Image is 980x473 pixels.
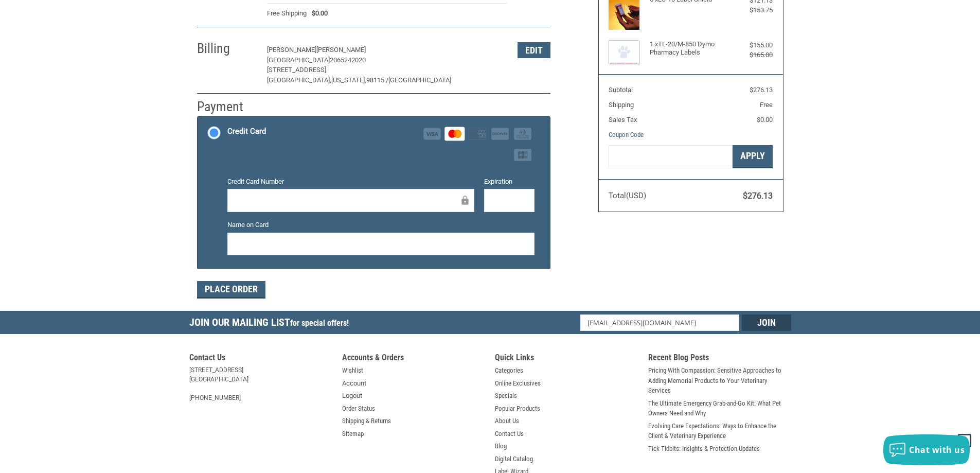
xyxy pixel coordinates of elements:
a: Digital Catalog [495,454,533,464]
h5: Quick Links [495,353,638,365]
div: $153.75 [732,5,773,15]
span: 98115 / [366,76,388,84]
a: Sitemap [342,429,364,439]
span: Shipping [609,101,634,109]
span: 2065242020 [330,56,366,64]
span: [US_STATE], [331,76,366,84]
label: Expiration [484,177,534,187]
a: Contact Us [495,429,524,439]
h4: 1 x TL-20/M-850 Dymo Pharmacy Labels [650,40,729,57]
a: Pricing With Compassion: Sensitive Approaches to Adding Memorial Products to Your Veterinary Serv... [648,365,791,396]
span: [STREET_ADDRESS] [267,66,326,74]
span: [GEOGRAPHIC_DATA], [267,76,331,84]
span: [GEOGRAPHIC_DATA] [388,76,451,84]
a: Coupon Code [609,131,644,138]
span: Sales Tax [609,116,637,124]
button: Chat with us [883,434,970,465]
button: Place Order [197,281,265,299]
a: About Us [495,416,519,426]
a: Popular Products [495,404,540,414]
span: Free Shipping [267,8,307,19]
span: for special offers! [290,318,349,328]
span: $0.00 [757,116,773,124]
div: $155.00 [732,40,773,50]
span: Subtotal [609,86,633,94]
a: Wishlist [342,365,363,376]
a: Order Status [342,404,375,414]
span: $276.13 [743,191,773,201]
a: Shipping & Returns [342,416,391,426]
button: Apply [733,145,773,168]
button: Edit [518,42,550,58]
address: [STREET_ADDRESS] [GEOGRAPHIC_DATA] [PHONE_NUMBER] [189,365,332,402]
div: Credit Card [227,123,266,140]
div: $165.00 [732,50,773,60]
span: [PERSON_NAME] [316,46,366,54]
a: Blog [495,441,507,451]
h5: Contact Us [189,353,332,365]
span: Chat with us [909,444,965,456]
input: Email [580,314,739,331]
a: Account [342,378,366,389]
span: [GEOGRAPHIC_DATA] [267,56,330,64]
label: Credit Card Number [227,177,474,187]
h5: Accounts & Orders [342,353,485,365]
a: The Ultimate Emergency Grab-and-Go Kit: What Pet Owners Need and Why [648,398,791,418]
a: Logout [342,391,362,401]
a: Evolving Care Expectations: Ways to Enhance the Client & Veterinary Experience [648,421,791,441]
span: $276.13 [750,86,773,94]
h2: Billing [197,40,257,57]
label: Name on Card [227,220,534,230]
a: Tick Tidbits: Insights & Protection Updates [648,444,760,454]
span: Free [760,101,773,109]
span: $0.00 [307,8,328,19]
h2: Payment [197,98,257,115]
a: Specials [495,391,517,401]
h5: Join Our Mailing List [189,311,354,337]
h5: Recent Blog Posts [648,353,791,365]
span: Total (USD) [609,191,646,200]
input: Join [742,314,791,331]
a: Categories [495,365,523,376]
a: Online Exclusives [495,378,541,389]
span: [PERSON_NAME] [267,46,316,54]
input: Gift Certificate or Coupon Code [609,145,733,168]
